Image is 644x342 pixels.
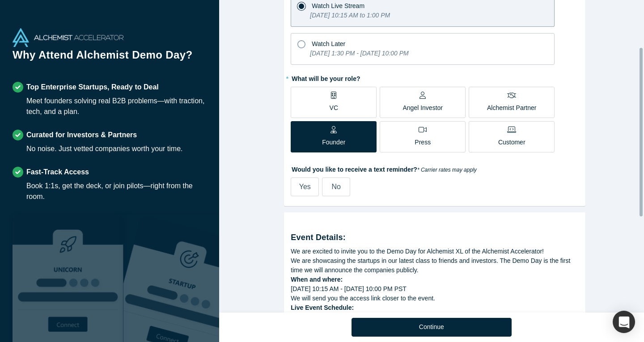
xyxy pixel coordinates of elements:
label: What will be your role? [291,71,579,84]
div: Book 1:1s, get the deck, or join pilots—right from the room. [26,181,207,202]
div: [DATE] 10:15 AM - [DATE] 10:00 PM PST [291,284,579,294]
strong: Top Enterprise Startups, Ready to Deal [26,83,159,91]
p: Founder [322,138,345,147]
strong: Curated for Investors & Partners [26,131,137,139]
i: [DATE] 1:30 PM - [DATE] 10:00 PM [310,50,408,57]
strong: Event Details: [291,233,346,242]
img: Alchemist Accelerator Logo [13,28,123,47]
div: No noise. Just vetted companies worth your time. [26,144,183,154]
p: Press [415,138,431,147]
button: Continue [352,318,512,337]
strong: Fast-Track Access [26,168,89,176]
em: * Carrier rates may apply [417,167,477,173]
label: Would you like to receive a text reminder? [291,162,579,174]
span: Watch Live Stream [312,2,364,9]
p: Alchemist Partner [487,103,536,113]
span: No [332,183,341,190]
div: We are excited to invite you to the Demo Day for Alchemist XL of the Alchemist Accelerator! [291,247,579,256]
i: [DATE] 10:15 AM to 1:00 PM [310,12,390,19]
span: Watch Later [312,40,345,47]
div: Meet founders solving real B2B problems—with traction, tech, and a plan. [26,96,207,117]
p: Angel Investor [403,103,443,113]
div: We will send you the access link closer to the event. [291,294,579,303]
p: VC [330,103,338,113]
p: Customer [498,138,525,147]
span: Yes [299,183,311,190]
div: We are showcasing the startups in our latest class to friends and investors. The Demo Day is the ... [291,256,579,275]
strong: Live Event Schedule: [291,304,354,311]
strong: When and where: [291,276,343,283]
h1: Why Attend Alchemist Demo Day? [13,47,207,69]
